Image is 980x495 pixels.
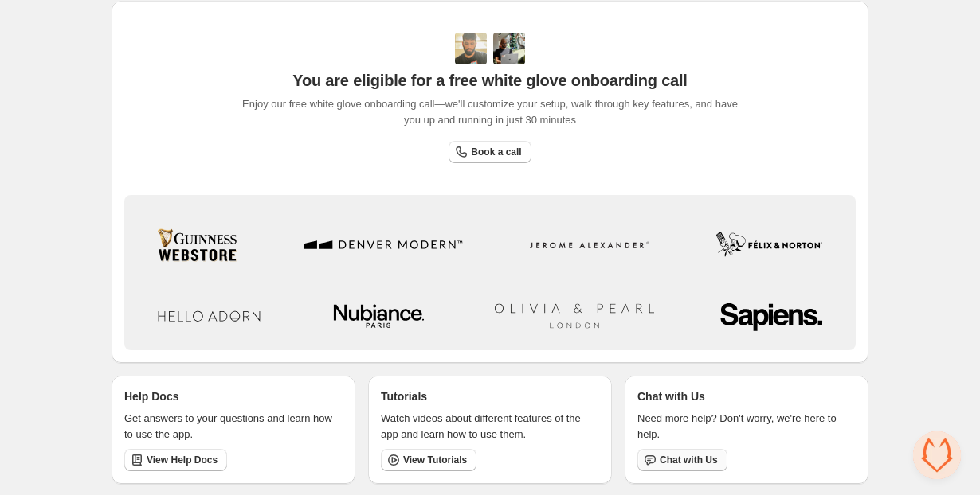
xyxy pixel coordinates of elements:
span: Enjoy our free white glove onboarding call—we'll customize your setup, walk through key features,... [234,96,747,128]
a: Open chat [913,431,961,479]
img: Adi [455,33,487,64]
p: Help Docs [124,388,178,404]
span: Chat with Us [660,454,718,466]
span: Book a call [471,146,521,158]
a: View Help Docs [124,449,227,471]
span: View Tutorials [403,454,467,466]
p: Chat with Us [637,388,705,404]
span: View Help Docs [147,454,218,466]
p: Watch videos about different features of the app and learn how to use them. [381,411,599,442]
p: Get answers to your questions and learn how to use the app. [124,411,343,442]
p: Need more help? Don't worry, we're here to help. [637,411,856,442]
a: Book a call [449,141,531,163]
a: View Tutorials [381,449,476,471]
img: Prakhar [493,33,525,64]
p: Tutorials [381,388,427,404]
span: You are eligible for a free white glove onboarding call [292,71,687,90]
button: Chat with Us [637,449,727,471]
